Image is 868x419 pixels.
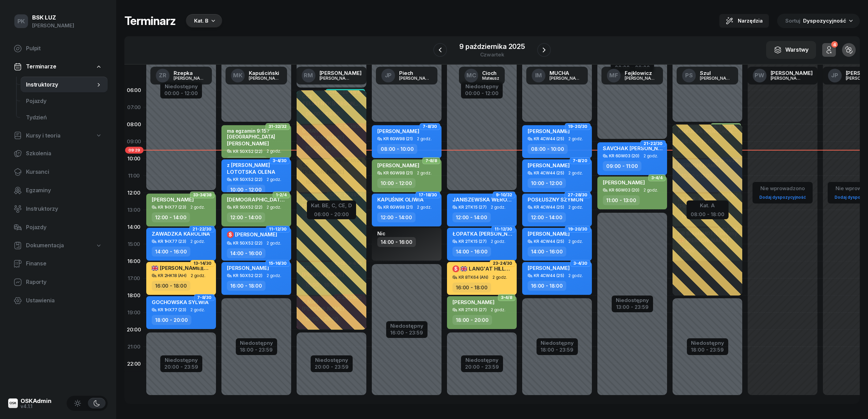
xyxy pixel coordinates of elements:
[124,15,176,27] h1: Terminarz
[677,67,738,84] a: PSSzul[PERSON_NAME]
[528,281,566,291] div: 16:00 - 18:00
[21,404,52,409] div: v4.1.1
[459,239,487,244] div: KR 2TK15 (27)
[417,205,432,210] span: 2 godz.
[26,80,95,89] span: Instruktorzy
[159,73,166,78] span: ZR
[315,363,349,370] div: 20:00 - 23:59
[227,140,269,147] span: [PERSON_NAME]
[26,223,102,232] span: Pojazdy
[164,89,198,96] div: 00:00 - 12:00
[124,219,144,236] div: 14:00
[465,356,499,371] button: Niedostępny20:00 - 23:59
[124,167,144,184] div: 11:00
[276,194,287,196] span: 1-2/4
[616,296,649,311] button: Niedostępny13:00 - 23:59
[609,73,618,78] span: MF
[26,113,102,122] span: Tydzień
[26,168,102,176] span: Kursanci
[771,70,813,76] div: [PERSON_NAME]
[528,128,570,134] span: [PERSON_NAME]
[496,194,512,196] span: 9-10/32
[320,70,362,76] div: [PERSON_NAME]
[466,73,476,78] span: MC
[190,307,205,312] span: 2 godz.
[193,263,212,264] span: 13-14/30
[492,275,507,280] span: 2 godz.
[174,70,206,76] div: Rzepka
[377,231,385,236] div: Nic
[125,147,144,154] span: 09:29
[526,67,588,84] a: IMMUCHA[PERSON_NAME]
[757,183,809,203] button: Nie wprowadzonoDodaj dyspozycyjność
[240,345,273,353] div: 18:00 - 23:59
[452,283,491,292] div: 16:00 - 18:00
[240,339,273,354] button: Niedostępny18:00 - 23:59
[603,195,640,205] div: 11:00 - 13:00
[482,70,499,76] div: Cioch
[831,41,838,48] div: 4
[124,82,144,99] div: 06:00
[541,345,574,353] div: 18:00 - 23:59
[21,93,108,109] a: Pojazdy
[452,247,491,257] div: 14:00 - 16:00
[601,67,663,84] a: MFFejklowicz[PERSON_NAME]
[235,231,277,238] span: [PERSON_NAME]
[32,15,74,21] div: BSK LUZ
[528,144,568,154] div: 08:00 - 10:00
[229,232,232,237] span: $
[550,76,582,80] div: [PERSON_NAME]
[491,239,505,244] span: 2 godz.
[568,194,587,196] span: 27-28/30
[399,70,432,76] div: Piech
[528,265,570,271] span: [PERSON_NAME]
[26,296,102,305] span: Ustawienia
[568,239,583,244] span: 2 godz.
[152,315,191,325] div: 18:00 - 20:00
[534,205,564,209] div: KR 4CW44 (25)
[124,287,144,304] div: 18:00
[8,145,108,162] a: Szkolenia
[465,84,499,89] div: Niedostępny
[269,263,287,264] span: 15-16/30
[452,315,492,325] div: 18:00 - 20:00
[528,231,570,237] span: [PERSON_NAME]
[771,76,803,80] div: [PERSON_NAME]
[691,339,724,354] button: Niedostępny18:00 - 23:59
[459,67,505,84] a: MCCiochMateusz
[459,43,525,50] div: 9 października 2025
[528,162,570,169] span: [PERSON_NAME]
[227,156,267,166] div: 08:00 - 10:00
[625,76,657,80] div: [PERSON_NAME]
[383,171,413,175] div: KR 6GW98 (21)
[534,239,564,244] div: KR 4CW44 (25)
[377,212,416,222] div: 12:00 - 14:00
[267,241,281,246] span: 2 godz.
[573,160,587,161] span: 7-8/20
[459,52,525,57] div: czwartek
[377,196,424,203] span: KAPUŚNIK OLIWIA
[700,76,733,80] div: [PERSON_NAME]
[643,154,658,158] span: 2 godz.
[26,62,56,71] span: Terminarze
[194,17,208,25] div: Kat. B
[568,126,587,127] span: 19-20/30
[390,323,423,328] div: Niedostępny
[417,171,432,175] span: 2 godz.
[164,356,198,371] button: Niedostępny20:00 - 23:59
[26,97,102,106] span: Pojazdy
[738,17,763,25] span: Narzędzia
[700,70,733,76] div: Szul
[377,162,419,169] span: [PERSON_NAME]
[8,256,108,272] a: Finanse
[491,205,505,210] span: 2 godz.
[227,162,275,168] div: z [PERSON_NAME]
[603,179,645,186] span: [PERSON_NAME]
[8,182,108,199] a: Egzaminy
[164,363,198,370] div: 20:00 - 23:59
[691,345,724,353] div: 18:00 - 23:59
[616,298,649,303] div: Niedostępny
[152,196,194,203] span: [PERSON_NAME]
[803,17,846,24] span: Dyspozycyjność
[191,273,205,278] span: 2 godz.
